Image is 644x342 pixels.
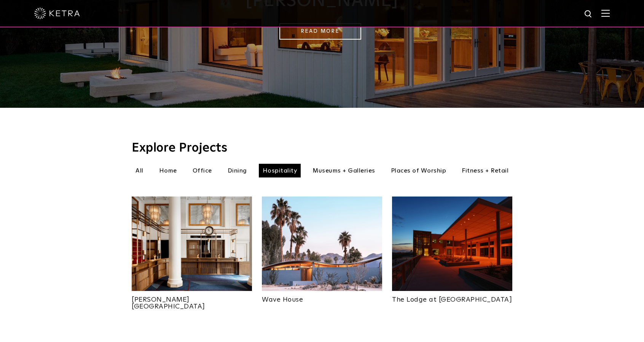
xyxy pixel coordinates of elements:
[34,8,80,19] img: ketra-logo-2019-white
[132,291,252,310] a: [PERSON_NAME][GEOGRAPHIC_DATA]
[189,164,216,177] li: Office
[584,10,593,19] img: search icon
[132,197,252,291] img: New-Project-Page-hero-(3x)_0027_0010_RiggsHotel_01_20_20_LARGE
[262,197,382,291] img: New-Project-Page-hero-(3x)_0023_2020.1.10-Wave-House_0762-FINAL
[458,164,512,177] li: Fitness + Retail
[309,164,379,177] li: Museums + Galleries
[387,164,450,177] li: Places of Worship
[155,164,181,177] li: Home
[259,164,301,177] li: Hospitality
[392,197,512,291] img: New-Project-Page-hero-(3x)_0013_LODGE_MAY2019_B1_EXTERIOR_001
[279,23,361,40] a: Read More
[132,142,512,154] h3: Explore Projects
[224,164,251,177] li: Dining
[601,10,610,17] img: Hamburger%20Nav.svg
[262,291,382,303] a: Wave House
[132,164,147,177] li: All
[392,291,512,303] a: The Lodge at [GEOGRAPHIC_DATA]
